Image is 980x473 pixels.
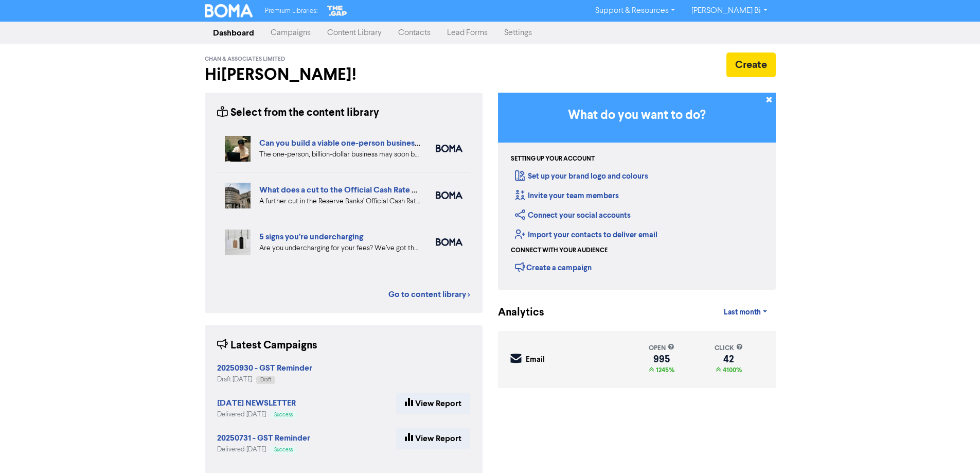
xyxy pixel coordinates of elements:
[326,4,348,17] img: The Gap
[436,145,462,152] img: boma
[716,302,775,323] a: Last month
[388,288,470,301] a: Go to content library >
[436,238,462,246] img: boma_accounting
[260,377,271,382] span: Draft
[319,23,390,43] a: Content Library
[654,366,674,374] span: 1245%
[683,3,775,19] a: [PERSON_NAME] Bi
[721,366,742,374] span: 4100%
[259,196,420,207] div: A further cut in the Reserve Banks’ Official Cash Rate sounds like good news. But what’s the real...
[715,355,743,363] div: 42
[217,433,310,443] strong: 20250731 - GST Reminder
[515,171,648,181] a: Set up your brand logo and colours
[262,23,319,43] a: Campaigns
[649,355,674,363] div: 995
[217,364,312,373] a: 20250930 - GST Reminder
[649,343,674,353] div: open
[726,52,776,77] button: Create
[515,259,592,275] div: Create a campaign
[259,243,420,254] div: Are you undercharging for your fees? We’ve got the five warning signs that can help you diagnose ...
[259,232,363,242] a: 5 signs you’re undercharging
[515,230,657,240] a: Import your contacts to deliver email
[715,343,743,353] div: click
[217,399,296,408] a: [DATE] NEWSLETTER
[436,191,462,199] img: boma
[274,447,293,452] span: Success
[205,65,483,84] h2: Hi [PERSON_NAME] !
[265,8,317,14] span: Premium Libraries:
[217,338,317,354] div: Latest Campaigns
[217,445,310,454] div: Delivered [DATE]
[587,3,683,19] a: Support & Resources
[515,211,631,220] a: Connect your social accounts
[439,23,496,43] a: Lead Forms
[511,154,595,164] div: Setting up your account
[929,424,980,473] iframe: Chat Widget
[511,246,608,255] div: Connect with your audience
[259,149,420,160] div: The one-person, billion-dollar business may soon become a reality. But what are the pros and cons...
[217,434,310,443] a: 20250731 - GST Reminder
[205,56,285,63] span: Chan & Associates Limited
[205,4,253,17] img: BOMA Logo
[259,185,500,195] a: What does a cut to the Official Cash Rate mean for your business?
[724,308,761,317] span: Last month
[515,191,619,201] a: Invite your team members
[526,354,545,366] div: Email
[217,375,312,384] div: Draft [DATE]
[513,108,760,123] h3: What do you want to do?
[498,305,531,321] div: Analytics
[498,93,776,290] div: Getting Started in BOMA
[259,138,422,148] a: Can you build a viable one-person business?
[217,105,379,121] div: Select from the content library
[396,393,470,414] a: View Report
[217,410,297,419] div: Delivered [DATE]
[396,428,470,449] a: View Report
[274,412,293,417] span: Success
[390,23,439,43] a: Contacts
[205,23,262,43] a: Dashboard
[217,363,312,373] strong: 20250930 - GST Reminder
[217,398,296,408] strong: [DATE] NEWSLETTER
[496,23,540,43] a: Settings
